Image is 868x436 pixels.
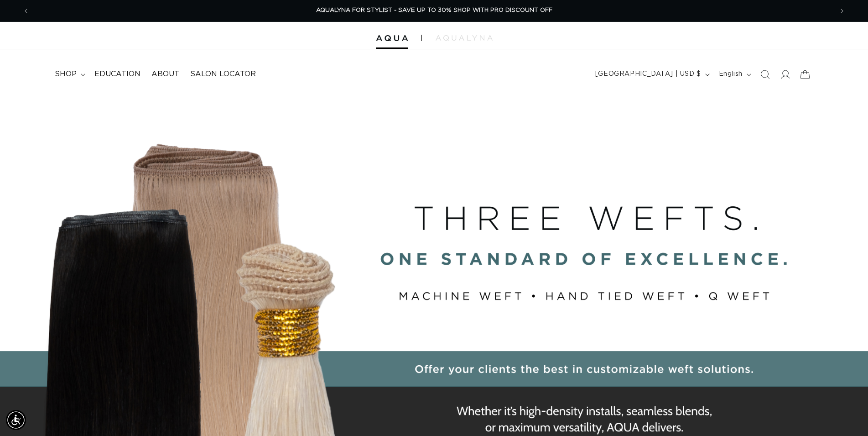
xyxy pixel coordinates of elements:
[713,66,755,83] button: English
[719,69,743,79] span: English
[190,69,256,79] span: Salon Locator
[822,392,868,436] iframe: Chat Widget
[590,66,713,83] button: [GEOGRAPHIC_DATA] | USD $
[49,64,89,84] summary: shop
[89,64,146,84] a: Education
[595,69,701,79] span: [GEOGRAPHIC_DATA] | USD $
[55,69,77,79] span: shop
[316,7,552,13] span: AQUALYNA FOR STYLIST - SAVE UP TO 30% SHOP WITH PRO DISCOUNT OFF
[832,2,852,20] button: Next announcement
[185,64,261,84] a: Salon Locator
[436,35,493,41] img: aqualyna.com
[151,69,179,79] span: About
[755,64,775,84] summary: Search
[16,2,36,20] button: Previous announcement
[376,35,408,42] img: Aqua Hair Extensions
[146,64,185,84] a: About
[6,410,26,430] div: Accessibility Menu
[94,69,140,79] span: Education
